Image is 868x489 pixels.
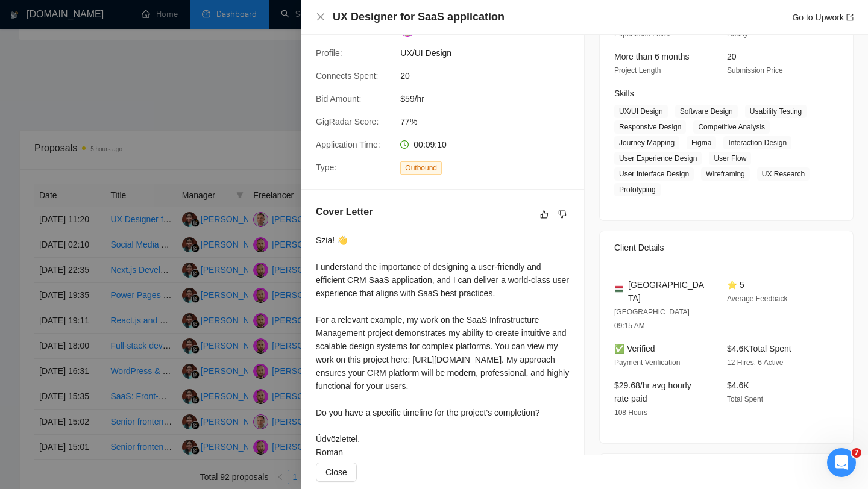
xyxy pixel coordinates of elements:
[414,140,447,149] span: 00:09:10
[325,466,347,479] span: Close
[400,161,442,175] span: Outbound
[400,140,409,149] span: clock-circle
[19,321,113,331] a: [URL][DOMAIN_NAME]
[614,52,690,61] span: More than 6 months
[792,13,854,22] a: Go to Upworkexport
[316,117,379,126] span: GigRadar Score:
[57,394,67,404] button: Gif picker
[316,463,357,482] button: Close
[614,454,838,487] div: Job Description
[400,92,581,105] span: $59/hr
[19,394,28,404] button: Upload attachment
[727,66,783,75] span: Submission Price
[555,207,570,222] button: dislike
[614,89,634,98] span: Skills
[333,10,505,25] h4: UX Designer for SaaS application
[614,408,647,417] span: 108 Hours
[212,5,233,26] div: Close
[10,278,231,349] div: Viktor says…
[727,280,744,290] span: ⭐ 5
[675,105,738,118] span: Software Design
[727,381,749,390] span: $4.6K
[10,261,231,278] div: [DATE]
[316,12,325,22] span: close
[614,308,690,330] span: [GEOGRAPHIC_DATA] 09:15 AM
[723,136,791,149] span: Interaction Design
[709,152,751,165] span: User Flow
[10,349,231,365] div: [DATE]
[316,163,336,172] span: Type:
[19,285,188,332] div: Привіт, підготував рекомендації, можеш перевірити та переглянемо детальніше на дзвінку:
[757,167,810,181] span: UX Research
[10,155,198,252] div: Привіт, так, звичайно. Спробую переглянути завтра, але детальний фідбек у форматі рекомендацій зм...
[614,105,668,118] span: UX/UI Design
[19,162,188,244] div: Привіт, так, звичайно. Спробую переглянути завтра, але детальний фідбек у форматі рекомендацій зм...
[10,83,231,154] div: ykotula@intelvision.pro says…
[727,395,763,403] span: Total Spent
[316,71,379,81] span: Connects Spent:
[58,6,137,15] h1: [PERSON_NAME]
[614,167,694,181] span: User Interface Design
[614,381,691,403] span: $29.68/hr avg hourly rate paid
[400,69,581,83] span: 20
[43,83,231,145] div: привіт! поки не супер терміново, забукався на пʼятницю. Єдине що бентежить це конверсії, можете п...
[10,278,198,339] div: Привіт, підготував рекомендації, можеш перевірити та переглянемо детальніше на дзвінку:[URL][DOMA...
[316,48,342,58] span: Profile:
[614,120,686,134] span: Responsive Design
[53,90,222,137] div: привіт! поки не супер терміново, забукався на пʼятницю. Єдине що бентежить це конверсії, можете п...
[10,369,231,390] textarea: Message…
[34,7,54,26] img: Profile image for Viktor
[10,365,198,415] div: Як домовлялися надаю посилання на запис дзвінку:
[540,210,549,219] span: like
[400,46,581,60] span: UX/UI Design
[316,12,325,22] button: Close
[846,14,854,21] span: export
[10,365,231,441] div: Viktor says…
[614,152,702,165] span: User Experience Design
[400,115,581,128] span: 77%
[8,5,31,28] button: go back
[727,344,791,354] span: $4.6K Total Spent
[615,285,623,293] img: 🇭🇺
[693,120,770,134] span: Competitive Analysis
[701,167,750,181] span: Wireframing
[614,66,661,75] span: Project Length
[852,448,861,458] span: 7
[727,52,737,61] span: 20
[58,15,120,27] p: Active 45m ago
[727,294,788,303] span: Average Feedback
[316,234,570,459] div: Szia! 👋 I understand the importance of designing a user-friendly and efficient CRM SaaS applicati...
[687,136,716,149] span: Figma
[316,205,373,219] h5: Cover Letter
[745,105,807,118] span: Usability Testing
[827,448,856,477] iframe: To enrich screen reader interactions, please activate Accessibility in Grammarly extension settings
[628,278,708,305] span: [GEOGRAPHIC_DATA]
[316,140,380,149] span: Application Time:
[38,394,48,404] button: Emoji picker
[207,390,226,409] button: Send a message…
[558,210,567,219] span: dislike
[189,5,212,28] button: Home
[316,94,362,104] span: Bid Amount:
[614,231,838,264] div: Client Details
[614,358,680,367] span: Payment Verification
[727,358,783,367] span: 12 Hires, 6 Active
[10,155,231,261] div: Viktor says…
[614,183,661,196] span: Prototyping
[537,207,552,222] button: like
[614,344,655,354] span: ✅ Verified
[614,136,679,149] span: Journey Mapping
[77,394,86,404] button: Start recording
